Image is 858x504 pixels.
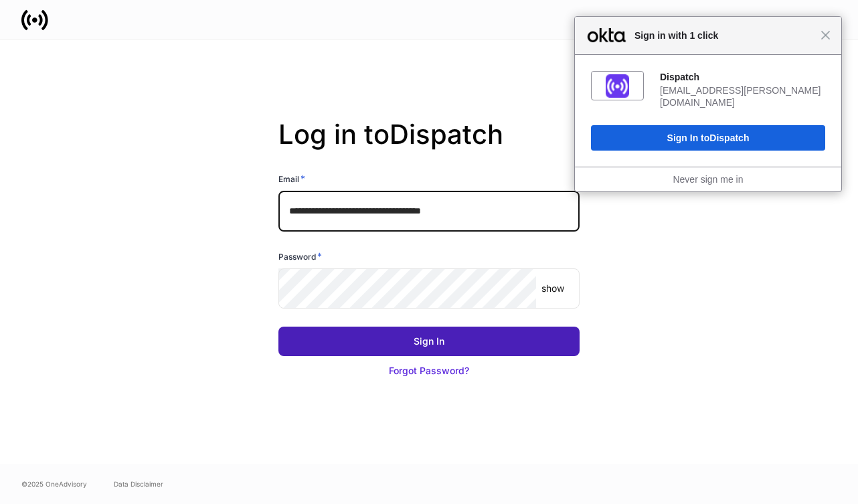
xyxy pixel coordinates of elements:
span: Close [821,30,831,40]
h2: Log in to Dispatch [278,118,580,172]
img: fs01jxrofoggULhDH358 [606,74,629,98]
h6: Email [278,172,305,185]
p: show [541,282,564,295]
div: Dispatch [660,71,825,83]
button: Forgot Password? [278,356,580,386]
div: [EMAIL_ADDRESS][PERSON_NAME][DOMAIN_NAME] [660,84,825,108]
a: Never sign me in [673,174,743,185]
div: Forgot Password? [389,364,469,377]
a: Data Disclaimer [114,479,163,489]
span: Dispatch [709,133,749,143]
span: Sign in with 1 click [628,27,821,44]
div: Sign In [414,335,444,348]
h6: Password [278,250,322,263]
button: Sign In toDispatch [591,125,825,151]
span: © 2025 OneAdvisory [21,479,87,489]
button: Sign In [278,327,580,356]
